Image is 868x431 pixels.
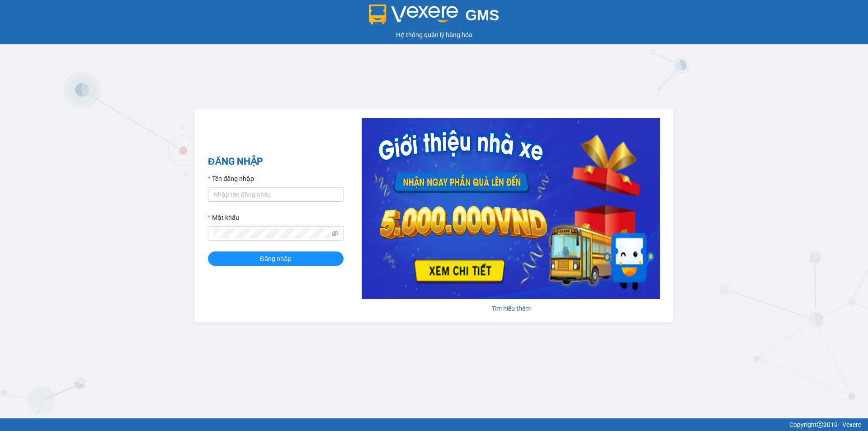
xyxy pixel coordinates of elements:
span: Đăng nhập [260,254,292,264]
div: Hệ thống quản lý hàng hóa [2,30,866,40]
label: Tên đăng nhập [208,174,254,184]
img: banner-0 [362,118,660,299]
a: GMS [369,14,500,21]
span: eye-invisible [332,230,338,237]
img: logo 2 [369,5,458,24]
input: Tên đăng nhập [208,187,344,202]
div: Copyright 2019 - Vexere [7,420,861,430]
span: copyright [817,422,823,428]
input: Mật khẩu [213,228,330,238]
div: Tìm hiểu thêm [362,303,660,313]
label: Mật khẩu [208,213,239,223]
button: Đăng nhập [208,251,344,266]
h2: ĐĂNG NHẬP [208,154,344,169]
span: GMS [465,7,499,24]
